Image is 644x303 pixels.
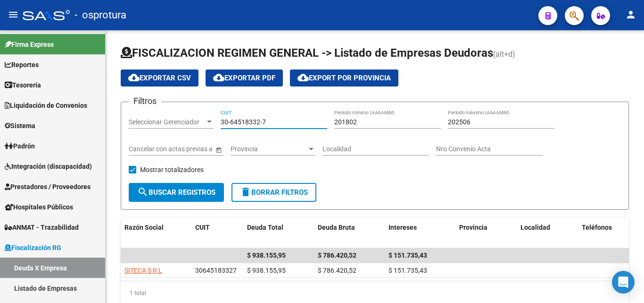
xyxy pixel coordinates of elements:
mat-icon: cloud_download [128,72,140,83]
span: CUIT [195,224,210,231]
span: Liquidación de Convenios [5,100,87,111]
span: 30645183327 [195,267,237,274]
span: Provincia [231,145,307,153]
span: ANMAT - Trazabilidad [5,222,79,233]
span: Hospitales Públicos [5,202,73,212]
mat-icon: search [137,186,149,198]
span: Fiscalización RG [5,242,61,253]
span: Prestadores / Proveedores [5,182,91,192]
span: Localidad [520,224,550,231]
button: Export por Provincia [290,69,398,87]
span: Intereses [388,224,417,231]
button: Open calendar [214,145,223,155]
mat-icon: menu [8,9,19,20]
span: Export por Provincia [297,74,391,82]
datatable-header-cell: Intereses [385,217,455,249]
span: Seleccionar Gerenciador [129,118,205,126]
span: Padrón [5,141,35,151]
span: Buscar Registros [137,188,215,197]
span: Tesorería [5,80,41,90]
datatable-header-cell: Localidad [517,217,578,249]
span: Exportar CSV [128,74,191,82]
datatable-header-cell: Deuda Bruta [314,217,385,249]
h3: Filtros [129,95,161,108]
span: $ 151.735,43 [388,267,427,274]
span: - osprotura [74,5,126,26]
mat-icon: cloud_download [297,72,309,83]
datatable-header-cell: Deuda Total [243,217,314,249]
span: $ 938.155,95 [247,251,286,259]
span: Sistema [5,121,35,131]
mat-icon: cloud_download [213,72,224,83]
span: Razón Social [124,224,164,231]
span: Deuda Bruta [318,224,355,231]
datatable-header-cell: CUIT [191,217,243,249]
span: Integración (discapacidad) [5,161,92,172]
span: Firma Express [5,39,54,50]
button: Exportar CSV [121,69,198,87]
div: Open Intercom Messenger [612,271,635,294]
span: Deuda Total [247,224,283,231]
span: Provincia [459,224,487,231]
span: Teléfonos [582,224,612,231]
datatable-header-cell: Provincia [455,217,517,249]
span: FISCALIZACION REGIMEN GENERAL -> Listado de Empresas Deudoras [121,46,493,60]
mat-icon: delete [240,186,251,198]
button: Exportar PDF [206,69,283,87]
span: $ 786.420,52 [318,251,356,259]
span: Borrar Filtros [240,188,308,197]
span: $ 151.735,43 [388,251,427,259]
mat-icon: person [625,9,636,20]
button: Borrar Filtros [231,183,316,202]
span: Mostrar totalizadores [140,164,204,175]
span: $ 786.420,52 [318,267,356,274]
span: (alt+d) [493,50,515,59]
span: SITECA S R L [124,267,162,274]
span: Reportes [5,60,39,70]
button: Buscar Registros [129,183,224,202]
span: Exportar PDF [213,74,275,82]
span: $ 938.155,95 [247,267,286,274]
datatable-header-cell: Razón Social [121,217,191,249]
